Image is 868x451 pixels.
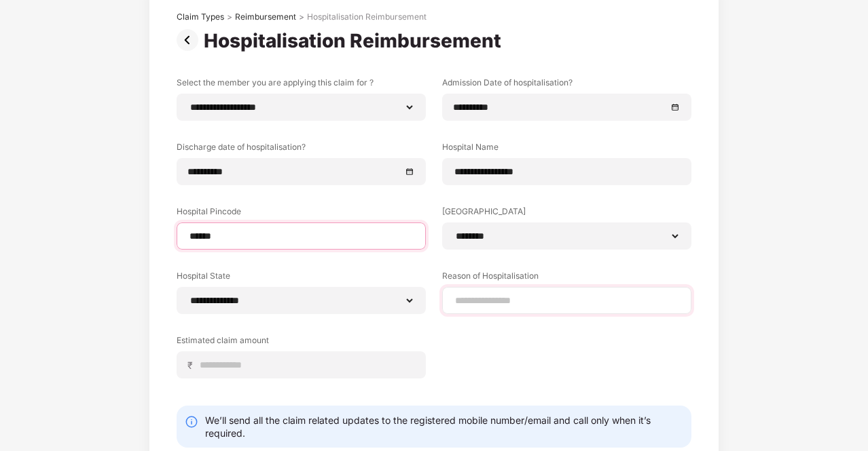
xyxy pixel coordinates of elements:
[185,415,198,429] img: svg+xml;base64,PHN2ZyBpZD0iSW5mby0yMHgyMCIgeG1sbnM9Imh0dHA6Ly93d3cudzMub3JnLzIwMDAvc3ZnIiB3aWR0aD...
[177,77,426,94] label: Select the member you are applying this claim for ?
[299,12,304,22] div: >
[442,270,691,287] label: Reason of Hospitalisation
[177,205,426,222] label: Hospital Pincode
[204,29,507,52] div: Hospitalisation Reimbursement
[187,359,198,372] span: ₹
[177,29,204,51] img: svg+xml;base64,PHN2ZyBpZD0iUHJldi0zMngzMiIgeG1sbnM9Imh0dHA6Ly93d3cudzMub3JnLzIwMDAvc3ZnIiB3aWR0aD...
[177,141,426,158] label: Discharge date of hospitalisation?
[227,12,232,22] div: >
[442,205,691,222] label: [GEOGRAPHIC_DATA]
[235,12,296,22] div: Reimbursement
[177,12,224,22] div: Claim Types
[442,77,691,94] label: Admission Date of hospitalisation?
[205,414,683,439] div: We’ll send all the claim related updates to the registered mobile number/email and call only when...
[177,270,426,287] label: Hospital State
[307,12,427,22] div: Hospitalisation Reimbursement
[442,141,691,158] label: Hospital Name
[177,334,426,351] label: Estimated claim amount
